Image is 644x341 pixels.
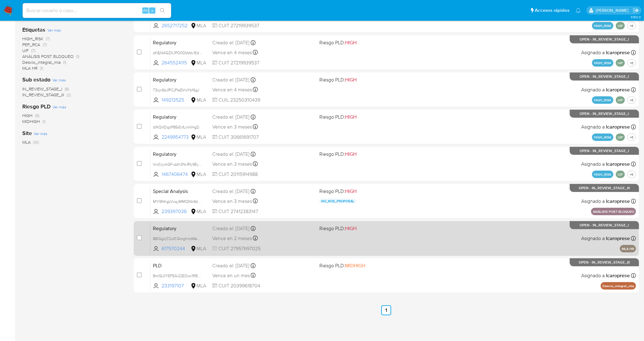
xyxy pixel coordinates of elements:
[143,7,148,13] span: Alt
[151,7,153,13] span: s
[596,7,631,13] p: leandro.caroprese@mercadolibre.com
[633,7,639,14] a: Salir
[631,15,641,20] span: 3.160.0
[535,7,569,14] span: Accesos rápidos
[23,7,171,15] input: Buscar usuario o caso...
[576,8,581,13] a: Notificaciones
[156,6,169,15] button: search-icon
